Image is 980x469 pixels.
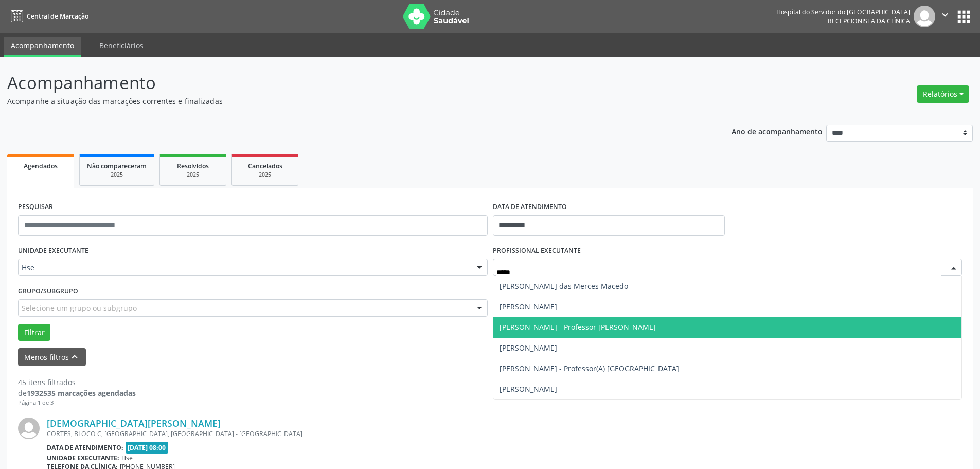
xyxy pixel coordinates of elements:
[7,70,683,96] p: Acompanhamento
[18,418,40,439] img: img
[828,16,910,25] span: Recepcionista da clínica
[177,162,209,170] span: Resolvidos
[18,398,136,407] div: Página 1 de 3
[18,348,86,366] button: Menos filtroskeyboard_arrow_up
[935,6,955,27] button: 
[955,8,973,26] button: apps
[493,199,567,215] label: DATA DE ATENDIMENTO
[18,283,78,299] label: Grupo/Subgrupo
[22,263,467,273] span: Hse
[500,322,656,332] span: [PERSON_NAME] - Professor [PERSON_NAME]
[47,418,221,429] a: [DEMOGRAPHIC_DATA][PERSON_NAME]
[493,243,581,259] label: PROFISSIONAL EXECUTANTE
[18,243,88,259] label: UNIDADE EXECUTANTE
[47,454,119,462] b: Unidade executante:
[27,388,136,398] strong: 1932535 marcações agendadas
[121,454,133,462] span: Hse
[47,429,808,438] div: CORTES, BLOCO C, [GEOGRAPHIC_DATA], [GEOGRAPHIC_DATA] - [GEOGRAPHIC_DATA]
[24,162,58,170] span: Agendados
[27,12,88,21] span: Central de Marcação
[18,377,136,388] div: 45 itens filtrados
[18,388,136,398] div: de
[69,351,80,362] i: keyboard_arrow_up
[167,171,219,179] div: 2025
[776,8,910,16] div: Hospital do Servidor do [GEOGRAPHIC_DATA]
[47,443,123,452] b: Data de atendimento:
[126,442,169,454] span: [DATE] 08:00
[732,125,823,137] p: Ano de acompanhamento
[7,8,88,25] a: Central de Marcação
[500,281,628,291] span: [PERSON_NAME] das Merces Macedo
[939,9,951,21] i: 
[500,343,557,353] span: [PERSON_NAME]
[914,6,935,27] img: img
[917,85,969,103] button: Relatórios
[500,302,557,311] span: [PERSON_NAME]
[18,199,53,215] label: PESQUISAR
[7,96,683,107] p: Acompanhe a situação das marcações correntes e finalizadas
[248,162,282,170] span: Cancelados
[4,37,81,57] a: Acompanhamento
[87,171,147,179] div: 2025
[18,324,50,341] button: Filtrar
[500,384,557,394] span: [PERSON_NAME]
[87,162,147,170] span: Não compareceram
[500,363,679,373] span: [PERSON_NAME] - Professor(A) [GEOGRAPHIC_DATA]
[92,37,151,55] a: Beneficiários
[22,303,137,314] span: Selecione um grupo ou subgrupo
[239,171,291,179] div: 2025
